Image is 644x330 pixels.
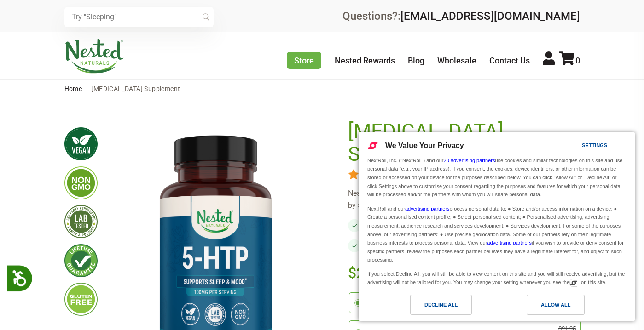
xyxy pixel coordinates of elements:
a: Nested Rewards [335,56,395,65]
img: lifetimeguarantee [64,244,98,277]
a: Settings [566,138,588,155]
a: 0 [559,56,580,65]
a: Store [287,52,321,69]
a: Allow All [497,295,629,319]
a: Home [64,85,82,92]
h1: [MEDICAL_DATA] Supplement [348,120,575,165]
div: Questions?: [342,11,580,22]
span: | [84,85,90,92]
div: NextRoll, Inc. ("NextRoll") and our use cookies and similar technologies on this site and use per... [366,155,628,200]
a: Decline All [364,295,497,319]
a: advertising partners [487,240,532,245]
div: Allow All [541,300,570,310]
span: [MEDICAL_DATA] Supplement [91,85,180,92]
li: Promotes Positive Moods [348,219,464,232]
input: Try "Sleeping" [64,7,214,27]
a: [EMAIL_ADDRESS][DOMAIN_NAME] [400,10,580,23]
li: Promotes Healthy Sleep [348,239,464,252]
img: Nested Naturals [64,39,124,74]
img: glutenfree [64,283,98,316]
img: vegan [64,127,98,160]
span: $21.95 [348,263,395,283]
a: advertising partners [405,206,450,211]
img: star.svg [348,169,359,180]
div: If you select Decline All, you will still be able to view content on this site and you will still... [366,267,628,288]
div: Decline All [424,300,458,310]
img: thirdpartytested [64,205,98,238]
a: Contact Us [489,56,530,65]
div: Settings [582,140,607,150]
nav: breadcrumbs [64,80,580,98]
div: Nested Naturals [MEDICAL_DATA] promotes a calm & relaxed state by supporting healthy [MEDICAL_DAT... [348,188,580,211]
span: 0 [575,56,580,65]
span: We Value Your Privacy [385,142,464,149]
a: 20 advertising partners [444,158,495,163]
a: Blog [408,56,424,65]
img: gmofree [64,166,98,199]
div: NextRoll and our process personal data to: ● Store and/or access information on a device; ● Creat... [366,202,628,265]
a: Wholesale [437,56,476,65]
